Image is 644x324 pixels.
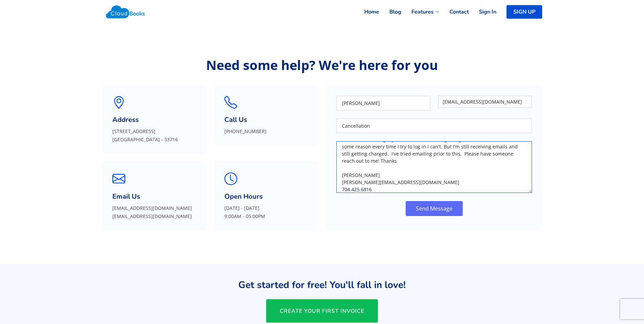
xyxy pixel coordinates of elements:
a: Blog [379,4,401,19]
a: Features [401,4,439,19]
span: Features [411,8,434,16]
p: [PHONE_NUMBER] [224,127,308,136]
h3: Email Us [112,193,196,201]
a: SIGN UP [507,5,542,19]
img: Cloudbooks Logo [102,2,149,22]
input: Your Email [438,96,532,108]
button: Send Message [406,201,463,216]
span: CREATE YOUR FIRST INVOICE [280,307,364,315]
p: [STREET_ADDRESS] [GEOGRAPHIC_DATA] - 33716 [112,127,196,144]
a: Sign In [469,4,496,19]
h3: Get started for free! You'll fall in love! [173,280,472,290]
p: [EMAIL_ADDRESS][DOMAIN_NAME] [EMAIL_ADDRESS][DOMAIN_NAME] [112,204,196,220]
h3: Address [112,116,196,124]
a: CREATE YOUR FIRST INVOICE [266,299,378,323]
h3: Call Us [224,116,308,124]
input: Subject [336,119,532,133]
a: Home [354,4,379,19]
input: Your Name [336,96,430,110]
p: [DATE] - [DATE] 9:00AM - 05:00PM [224,204,308,220]
h3: Open Hours [224,193,308,201]
p: Need some help? We're here for you [102,58,542,72]
a: Contact [439,4,469,19]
